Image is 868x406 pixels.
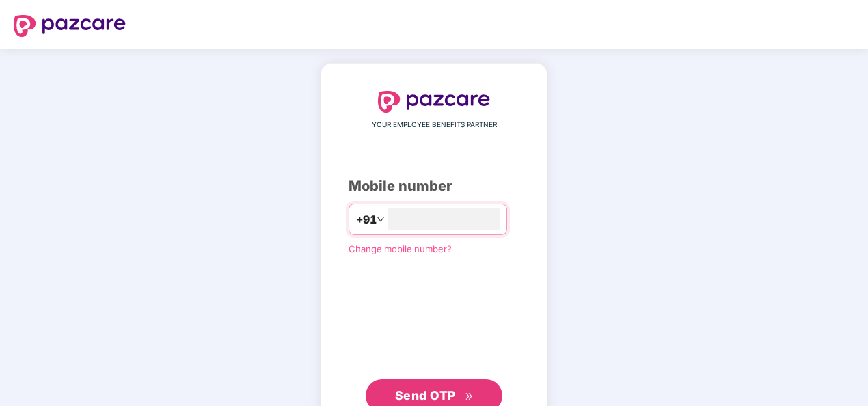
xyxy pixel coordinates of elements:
a: Change mobile number? [349,243,452,254]
span: Send OTP [395,388,456,403]
img: logo [14,15,126,37]
span: +91 [356,211,377,228]
img: logo [378,91,490,113]
span: down [377,215,385,224]
span: YOUR EMPLOYEE BENEFITS PARTNER [372,120,497,131]
div: Mobile number [349,176,519,197]
span: double-right [465,392,474,401]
